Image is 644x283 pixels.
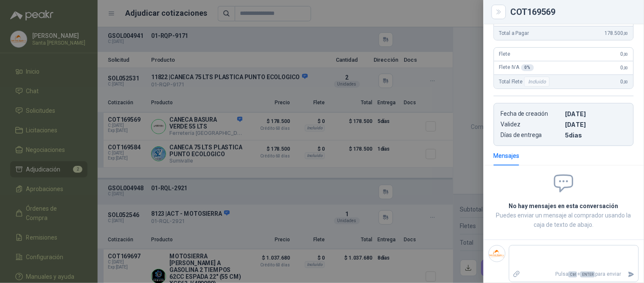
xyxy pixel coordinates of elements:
[521,64,534,71] div: 0 %
[568,272,577,277] span: Ctrl
[494,201,634,211] h2: No hay mensajes en esta conversación
[494,151,520,160] div: Mensajes
[499,77,551,87] span: Total Flete
[501,121,562,128] p: Validez
[501,131,562,139] p: Días de entrega
[623,31,628,36] span: ,00
[509,267,524,282] label: Adjuntar archivos
[511,8,634,16] div: COT169569
[494,7,504,17] button: Close
[580,272,595,277] span: ENTER
[494,211,634,229] p: Puedes enviar un mensaje al comprador usando la caja de texto de abajo.
[524,77,550,87] div: Incluido
[489,246,505,262] img: Company Logo
[565,131,627,139] p: 5 dias
[623,66,628,70] span: ,00
[621,79,628,85] span: 0
[499,64,534,71] span: Flete IVA
[621,65,628,71] span: 0
[623,52,628,57] span: ,00
[623,80,628,84] span: ,00
[565,121,627,128] p: [DATE]
[524,267,625,282] p: Pulsa + para enviar
[605,30,628,36] span: 178.500
[501,110,562,117] p: Fecha de creación
[499,30,529,36] span: Total a Pagar
[621,51,628,57] span: 0
[624,267,638,282] button: Enviar
[499,51,510,57] span: Flete
[565,110,627,117] p: [DATE]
